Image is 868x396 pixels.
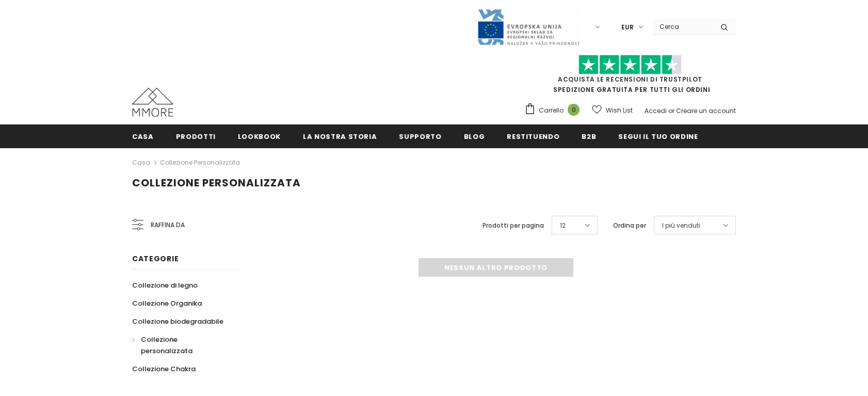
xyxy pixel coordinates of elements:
span: B2B [582,132,596,141]
span: Restituendo [507,132,559,141]
span: Collezione biodegradabile [132,316,223,326]
input: Search Site [653,19,713,34]
a: B2B [582,124,596,148]
span: Collezione di legno [132,280,198,290]
span: or [668,106,674,115]
a: Acquista le recensioni di TrustPilot [558,75,702,84]
span: Categorie [132,254,179,264]
span: Collezione personalizzata [141,335,192,356]
a: Collezione personalizzata [160,158,240,167]
span: Wish List [606,105,633,116]
span: La nostra storia [303,132,377,141]
a: Javni Razpis [477,22,580,31]
span: Segui il tuo ordine [618,132,698,141]
span: Prodotti [176,132,216,141]
a: Collezione Chakra [132,360,196,378]
a: supporto [399,124,441,148]
span: SPEDIZIONE GRATUITA PER TUTTI GLI ORDINI [524,59,736,94]
a: Segui il tuo ordine [618,124,698,148]
label: Prodotti per pagina [483,220,544,231]
span: Raffina da [151,219,185,231]
img: Casi MMORE [132,88,173,117]
label: Ordina per [613,220,646,231]
span: 0 [568,104,580,116]
a: Carrello 0 [524,103,585,118]
a: Collezione Organika [132,294,202,312]
span: Collezione Organika [132,298,202,308]
a: Blog [464,124,485,148]
a: Prodotti [176,124,216,148]
span: Casa [132,132,154,141]
span: Lookbook [238,132,281,141]
a: Wish List [592,101,633,119]
span: Collezione personalizzata [132,176,301,190]
span: supporto [399,132,441,141]
a: Restituendo [507,124,559,148]
a: Collezione personalizzata [132,330,229,360]
span: 12 [560,220,566,231]
span: Blog [464,132,485,141]
a: Accedi [645,106,667,115]
a: Casa [132,124,154,148]
a: Casa [132,156,150,169]
span: EUR [621,22,634,33]
span: Collezione Chakra [132,364,196,374]
a: Creare un account [676,106,736,115]
a: Lookbook [238,124,281,148]
span: I più venduti [662,220,700,231]
a: La nostra storia [303,124,377,148]
span: Carrello [539,105,564,116]
img: Javni Razpis [477,8,580,46]
a: Collezione biodegradabile [132,312,223,330]
a: Collezione di legno [132,276,198,294]
img: Fidati di Pilot Stars [578,55,682,75]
